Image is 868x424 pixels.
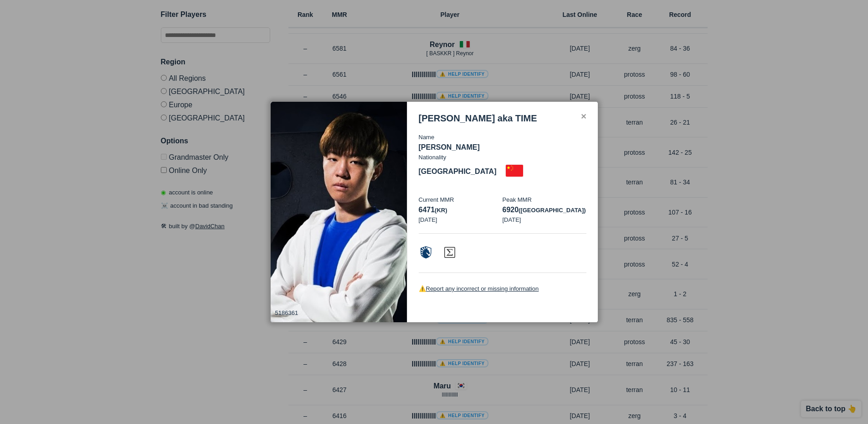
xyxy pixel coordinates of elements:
img: 201902128233edc33e47636caa0a08caf4050367.jpg [271,102,407,322]
p: Current MMR [419,195,503,204]
img: icon-liquidpedia.02c3dfcd.svg [419,245,433,260]
p: 6920 [503,204,586,215]
span: (kr) [435,207,447,214]
p: [GEOGRAPHIC_DATA] [419,166,497,177]
p: 5186361 [275,309,298,318]
p: Name [419,133,586,142]
p: 6471 [419,204,503,215]
a: Report any incorrect or missing information [426,285,539,292]
span: [DATE] [419,216,437,223]
p: [PERSON_NAME] [419,142,586,153]
a: Visit Liquidpedia profile [419,253,433,261]
div: ✕ [580,113,586,120]
img: icon-aligulac.ac4eb113.svg [442,245,457,260]
p: ⚠️ [419,284,586,293]
span: ([GEOGRAPHIC_DATA]) [519,207,586,214]
p: Peak MMR [503,195,586,204]
h3: [PERSON_NAME] aka TIME [419,113,537,124]
p: [DATE] [503,215,586,225]
p: Nationality [419,153,447,162]
a: Visit Aligulac profile [442,253,457,261]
